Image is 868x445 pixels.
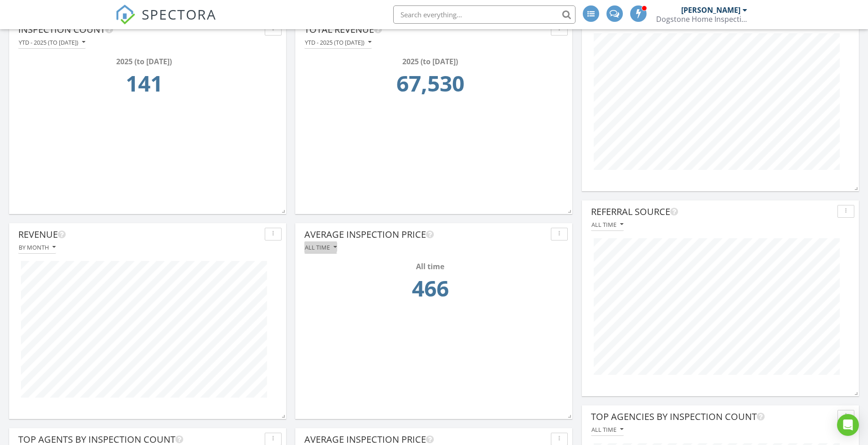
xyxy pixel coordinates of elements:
[115,5,135,25] img: The Best Home Inspection Software - Spectora
[18,23,261,36] div: Inspection Count
[591,221,623,228] div: All time
[307,56,553,67] div: 2025 (to [DATE])
[115,12,216,31] a: SPECTORA
[307,261,553,272] div: All time
[307,67,553,105] td: 67530.0
[307,272,553,310] td: 466.24
[591,426,623,433] div: All time
[19,39,85,46] div: YTD - 2025 (to [DATE])
[305,244,337,251] div: All time
[681,5,740,15] div: [PERSON_NAME]
[656,15,747,24] div: Dogstone Home Inspection
[304,241,337,254] button: All time
[393,5,575,24] input: Search everything...
[21,56,267,67] div: 2025 (to [DATE])
[18,241,56,254] button: By month
[304,36,372,49] button: YTD - 2025 (to [DATE])
[304,228,547,241] div: Average Inspection Price
[18,36,86,49] button: YTD - 2025 (to [DATE])
[19,244,56,251] div: By month
[591,424,624,436] button: All time
[21,67,267,105] td: 141
[305,39,371,46] div: YTD - 2025 (to [DATE])
[304,23,547,36] div: Total Revenue
[837,414,859,436] div: Open Intercom Messenger
[591,205,834,219] div: Referral Source
[591,410,834,424] div: Top Agencies by Inspection Count
[142,5,216,24] span: SPECTORA
[591,219,624,231] button: All time
[18,228,261,241] div: Revenue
